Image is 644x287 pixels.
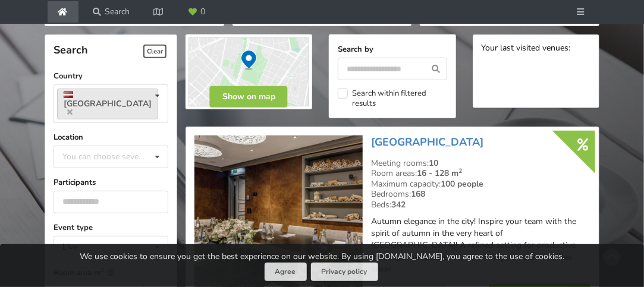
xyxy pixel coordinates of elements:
label: Event type [54,222,168,234]
strong: 10 [429,157,438,169]
div: Your last visited venues: [482,43,590,55]
span: Clear [143,45,167,58]
span: 0 [200,8,205,16]
div: Beds: [371,200,590,210]
label: Search by [338,43,447,55]
button: Show on map [210,86,288,108]
img: Show on map [186,34,312,109]
label: Search within filtered results [338,89,447,109]
strong: 16 - 128 m [417,168,462,179]
div: Room areas: [371,168,590,179]
div: Bedrooms: [371,189,590,200]
a: Search [84,1,138,23]
div: You can choose several [59,150,173,163]
a: [GEOGRAPHIC_DATA] [57,89,158,119]
sup: 2 [458,166,462,175]
div: Maximum capacity: [371,179,590,190]
a: Privacy policy [311,263,378,281]
label: Participants [54,176,168,188]
a: [GEOGRAPHIC_DATA] [371,135,483,149]
button: Agree [265,263,307,281]
p: Autumn elegance in the city! Inspire your team with the spirit of autumn in the very heart of [GE... [371,216,590,275]
strong: 342 [391,199,406,210]
div: Live [62,243,77,251]
strong: 168 [411,188,425,200]
label: Location [54,131,168,143]
span: Search [54,43,88,57]
strong: 100 people [441,178,483,190]
label: Country [54,70,168,82]
div: Meeting rooms: [371,158,590,169]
